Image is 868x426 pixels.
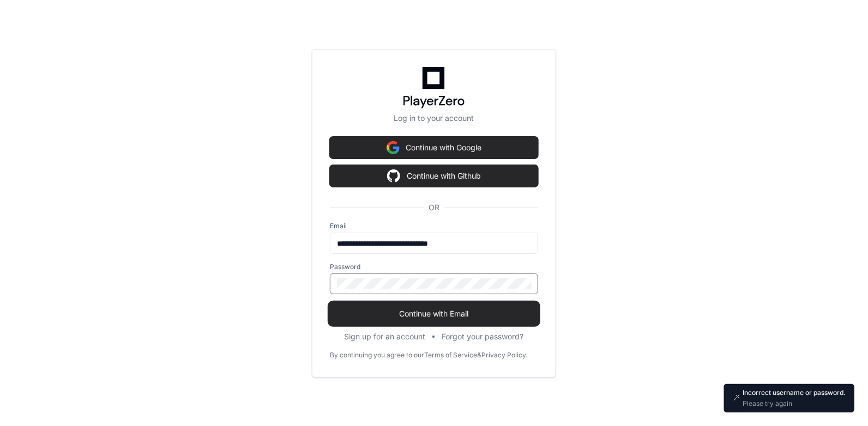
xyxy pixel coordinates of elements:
[330,222,538,230] label: Email
[477,351,481,360] div: &
[345,331,426,342] button: Sign up for an account
[330,137,538,159] button: Continue with Google
[481,351,527,360] a: Privacy Policy.
[387,165,400,187] img: Sign in with google
[330,113,538,124] p: Log in to your account
[424,202,444,213] span: OR
[387,137,400,159] img: Sign in with google
[743,388,846,397] p: Incorrect username or password.
[330,165,538,187] button: Continue with Github
[330,303,538,325] button: Continue with Email
[330,263,538,271] label: Password
[424,351,477,360] a: Terms of Service
[330,308,538,319] span: Continue with Email
[330,351,424,360] div: By continuing you agree to our
[442,331,524,342] button: Forgot your password?
[743,399,846,408] p: Please try again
